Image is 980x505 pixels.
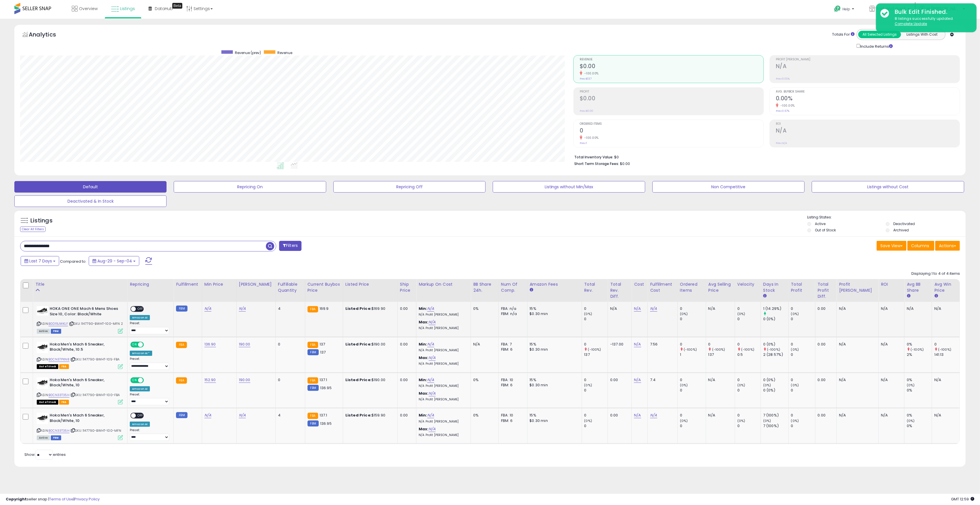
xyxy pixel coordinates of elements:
[584,377,608,383] div: 0
[97,258,132,264] span: Aug-29 - Sep-04
[584,352,608,357] div: 137
[530,306,577,311] div: 15%
[680,413,706,418] div: 0
[584,383,592,387] small: (0%)
[308,342,318,348] small: FBA
[763,293,767,299] small: Days In Stock.
[881,281,902,287] div: ROI
[37,342,123,368] div: ASIN:
[278,306,301,311] div: 4
[176,412,187,418] small: FBM
[791,347,799,352] small: (0%)
[737,281,758,287] div: Velocity
[584,413,608,418] div: 0
[881,377,900,383] div: N/A
[345,281,395,287] div: Listed Price
[204,281,234,287] div: Min Price
[37,400,58,405] span: All listings that are currently out of stock and unavailable for purchase on Amazon
[574,161,619,166] b: Short Term Storage Fees:
[21,256,59,266] button: Last 7 Days
[763,377,788,383] div: 0 (0%)
[791,342,815,347] div: 0
[776,63,960,71] h2: N/A
[320,377,327,383] span: 137.1
[907,383,915,387] small: (0%)
[680,383,688,387] small: (0%)
[763,342,788,347] div: 0 (0%)
[650,281,675,293] div: Fulfillment Cost
[911,271,960,276] div: Displaying 1 to 4 of 4 items
[131,342,138,347] span: ON
[839,342,874,347] div: N/A
[907,342,932,347] div: 0%
[493,181,645,193] button: Listings without Min/Max
[911,347,924,352] small: (-100%)
[204,377,216,383] a: 152.90
[877,241,906,251] button: Save View
[895,21,927,26] u: Complete Update
[345,342,393,347] div: $190.00
[907,241,934,251] button: Columns
[893,228,909,233] label: Archived
[308,349,319,355] small: FBM
[130,351,152,356] div: Amazon AI *
[680,316,706,322] div: 0
[278,342,301,347] div: 0
[818,306,832,311] div: 0.00
[680,306,706,311] div: 0
[501,383,523,388] div: FBM: 6
[832,32,855,37] div: Totals For
[610,377,627,383] div: 0.00
[320,350,326,355] span: 137
[130,315,150,320] div: Amazon AI
[416,279,471,302] th: The percentage added to the cost of goods (COGS) that forms the calculator for Min & Max prices.
[174,181,326,193] button: Repricing On
[130,357,169,370] div: Preset:
[277,50,292,55] span: Revenue
[239,341,250,347] a: 190.00
[737,413,761,418] div: 0
[49,393,69,398] a: B0CN33T35H
[427,412,434,418] a: N/A
[204,306,211,312] a: N/A
[419,398,466,402] p: N/A Profit [PERSON_NAME]
[204,341,216,347] a: 136.90
[652,181,805,193] button: Non Competitive
[14,195,167,207] button: Deactivated & In Stock
[473,377,494,383] div: 0%
[680,377,706,383] div: 0
[427,377,434,383] a: N/A
[834,5,841,12] i: Get Help
[501,413,523,418] div: FBA: 10
[776,58,960,61] span: Profit [PERSON_NAME]
[574,153,956,160] li: $0
[429,355,436,361] a: N/A
[907,293,910,299] small: Avg BB Share.
[37,413,48,424] img: 31IvG6JaPrL._SL40_.jpg
[131,378,138,383] span: ON
[708,306,730,311] div: N/A
[580,122,763,126] span: Ordered Items
[308,306,318,312] small: FBA
[501,347,523,352] div: FBM: 6
[530,347,577,352] div: $0.30 min
[907,377,932,383] div: 0%
[333,181,486,193] button: Repricing Off
[419,355,429,360] b: Max:
[345,306,393,311] div: $169.90
[778,103,795,108] small: -100.00%
[29,258,52,264] span: Last 7 Days
[308,385,319,391] small: FBM
[530,377,577,383] div: 15%
[204,412,211,418] a: N/A
[839,281,876,293] div: Profit [PERSON_NAME]
[50,413,119,425] b: Hoka Men's Mach 6 Sneaker, Black/White, 10
[130,393,169,406] div: Preset:
[580,95,763,103] h2: $0.00
[712,347,725,352] small: (-100%)
[176,306,187,312] small: FBM
[737,342,761,347] div: 0
[308,413,318,419] small: FBA
[320,412,327,418] span: 137.1
[907,388,932,393] div: 0%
